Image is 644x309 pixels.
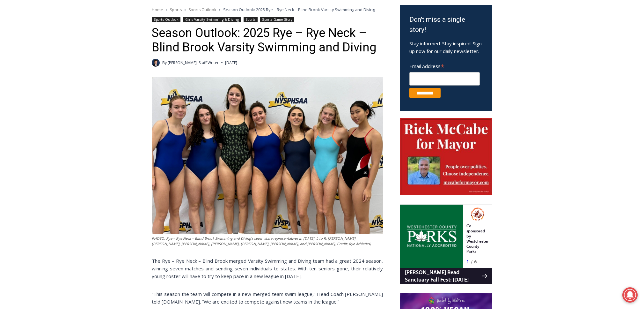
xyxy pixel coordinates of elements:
[74,54,77,60] div: 6
[161,0,301,62] div: "[PERSON_NAME] and I covered the [DATE] Parade, which was a really eye opening experience as I ha...
[152,77,383,234] img: PHOTO: Rye - Rye Neck - Blind Brook Swimming and Diving's seven state representatives. L to R: Gr...
[219,8,221,12] span: >
[67,54,70,60] div: 1
[409,15,483,35] h3: Don't miss a single story!
[184,8,186,12] span: >
[152,59,160,67] a: Author image
[0,0,63,64] img: s_800_29ca6ca9-f6cc-433c-a631-14f6620ca39b.jpeg
[152,7,163,12] a: Home
[183,17,241,22] a: Girls Varsity Swimming & Diving
[152,6,383,13] nav: Breadcrumbs
[400,118,492,195] img: McCabe for Mayor
[152,59,160,67] img: Charlie Morris headshot PROFESSIONAL HEADSHOT
[152,257,383,280] p: The Rye – Rye Neck – Blind Brook merged Varsity Swimming and Diving team had a great 2024 season,...
[409,60,480,71] label: Email Address
[168,60,219,65] a: [PERSON_NAME], Staff Writer
[152,17,180,22] a: Sports Outlook
[170,7,182,12] a: Sports
[0,64,92,79] a: [PERSON_NAME] Read Sanctuary Fall Fest: [DATE]
[162,60,167,66] span: By
[244,17,258,22] a: Sports
[152,236,383,247] figcaption: PHOTO: Rye – Rye Neck – Blind Brook Swimming and Diving’s seven state representatives in [DATE]. ...
[225,60,237,66] time: [DATE]
[153,62,309,79] a: Intern @ [DOMAIN_NAME]
[167,64,296,78] span: Intern @ [DOMAIN_NAME]
[152,290,383,305] p: “This season the team will compete in a new merged team swim league,” Head Coach [PERSON_NAME] to...
[71,54,73,60] div: /
[5,64,82,79] h4: [PERSON_NAME] Read Sanctuary Fall Fest: [DATE]
[409,40,483,55] p: Stay informed. Stay inspired. Sign up now for our daily newsletter.
[165,8,167,12] span: >
[189,7,216,12] a: Sports Outlook
[223,7,375,12] span: Season Outlook: 2025 Rye – Rye Neck – Blind Brook Varsity Swimming and Diving
[152,26,383,55] h1: Season Outlook: 2025 Rye – Rye Neck – Blind Brook Varsity Swimming and Diving
[67,19,89,52] div: Co-sponsored by Westchester County Parks
[260,17,294,22] a: Sports Game Story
